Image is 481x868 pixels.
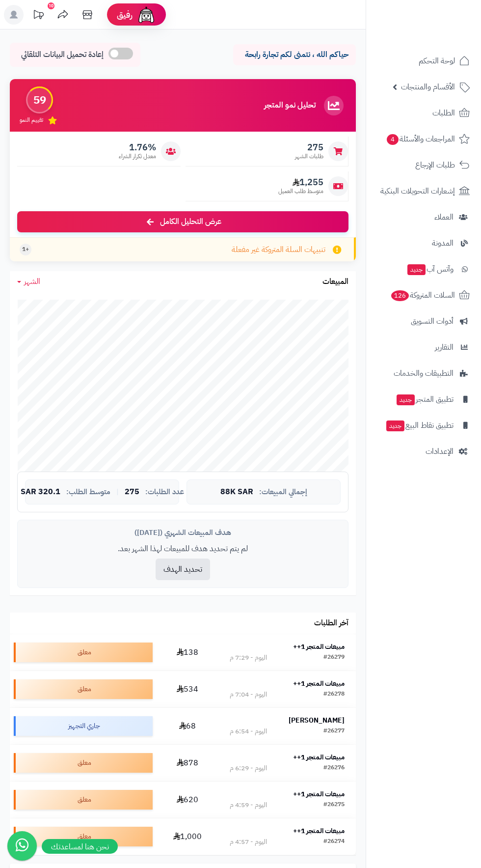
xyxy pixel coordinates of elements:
span: 4 [387,134,399,145]
div: #26277 [323,727,345,736]
h3: آخر الطلبات [314,619,348,628]
div: جاري التجهيز [14,716,153,736]
div: اليوم - 4:59 م [230,800,267,810]
div: اليوم - 7:29 م [230,653,267,663]
a: الشهر [17,276,40,287]
div: اليوم - 6:54 م [230,727,267,736]
span: 1.76% [119,142,156,153]
strong: مبيعات المتجر 1++ [293,642,345,652]
div: معلق [14,827,153,846]
span: الأقسام والمنتجات [401,80,455,94]
a: الإعدادات [372,440,475,463]
a: وآتس آبجديد [372,257,475,281]
a: إشعارات التحويلات البنكية [372,179,475,203]
div: معلق [14,679,153,699]
div: هدف المبيعات الشهري ([DATE]) [25,528,341,538]
td: 1,000 [157,818,218,855]
span: عدد الطلبات: [145,488,184,496]
a: تطبيق نقاط البيعجديد [372,414,475,437]
div: معلق [14,753,153,773]
a: التقارير [372,336,475,359]
span: 1,255 [278,177,323,188]
td: 138 [157,634,218,671]
span: عرض التحليل الكامل [160,216,221,227]
div: معلق [14,790,153,810]
strong: مبيعات المتجر 1++ [293,789,345,799]
span: التطبيقات والخدمات [394,366,454,380]
span: طلبات الشهر [295,152,323,161]
span: 275 [125,488,139,497]
p: حياكم الله ، نتمنى لكم تجارة رابحة [240,49,348,60]
div: #26278 [323,690,345,700]
span: متوسط طلب العميل [278,187,323,196]
span: تنبيهات السلة المتروكة غير مفعلة [232,244,325,255]
span: السلات المتروكة [390,288,455,302]
strong: مبيعات المتجر 1++ [293,678,345,689]
span: 126 [391,290,409,301]
td: 620 [157,782,218,818]
td: 534 [157,671,218,707]
a: طلبات الإرجاع [372,153,475,177]
span: الطلبات [432,106,455,120]
span: الشهر [24,276,40,287]
a: المراجعات والأسئلة4 [372,127,475,151]
span: 320.1 SAR [21,488,60,497]
div: اليوم - 4:57 م [230,837,267,847]
strong: مبيعات المتجر 1++ [293,826,345,836]
div: #26276 [323,763,345,773]
a: أدوات التسويق [372,309,475,333]
h3: تحليل نمو المتجر [264,101,316,110]
h3: المبيعات [322,278,348,286]
span: إشعارات التحويلات البنكية [380,184,455,198]
span: جديد [397,394,415,405]
span: طلبات الإرجاع [415,158,455,172]
span: متوسط الطلب: [66,488,110,496]
span: لوحة التحكم [419,54,455,68]
a: تطبيق المتجرجديد [372,388,475,411]
p: لم يتم تحديد هدف للمبيعات لهذا الشهر بعد. [25,543,341,555]
span: جديد [386,420,404,431]
span: أدوات التسويق [411,314,454,328]
span: 275 [295,142,323,153]
span: التقارير [435,340,454,354]
a: التطبيقات والخدمات [372,362,475,385]
span: | [116,488,119,496]
strong: مبيعات المتجر 1++ [293,752,345,762]
div: #26274 [323,837,345,847]
span: تطبيق المتجر [396,392,454,406]
span: تطبيق نقاط البيع [385,419,454,432]
strong: [PERSON_NAME] [289,715,345,726]
a: لوحة التحكم [372,49,475,73]
span: 88K SAR [220,488,253,497]
span: رفيق [117,9,133,21]
span: الإعدادات [426,445,454,458]
div: معلق [14,643,153,662]
div: اليوم - 6:29 م [230,763,267,773]
span: تقييم النمو [20,116,43,124]
span: العملاء [434,210,454,224]
a: العملاء [372,205,475,229]
img: logo-2.png [414,7,472,28]
div: 10 [48,2,54,9]
span: معدل تكرار الشراء [119,152,156,161]
td: 878 [157,745,218,781]
a: الطلبات [372,101,475,125]
span: +1 [22,245,29,253]
span: المدونة [432,236,454,250]
button: تحديد الهدف [156,559,210,580]
span: إعادة تحميل البيانات التلقائي [21,49,104,60]
span: وآتس آب [406,262,454,276]
div: #26279 [323,653,345,663]
span: جديد [407,264,426,275]
a: عرض التحليل الكامل [17,211,348,232]
div: #26275 [323,800,345,810]
img: ai-face.png [136,5,156,25]
div: اليوم - 7:04 م [230,690,267,700]
a: السلات المتروكة126 [372,283,475,307]
span: المراجعات والأسئلة [386,132,455,146]
a: تحديثات المنصة [26,5,51,27]
a: المدونة [372,231,475,255]
span: إجمالي المبيعات: [259,488,307,496]
td: 68 [157,708,218,744]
